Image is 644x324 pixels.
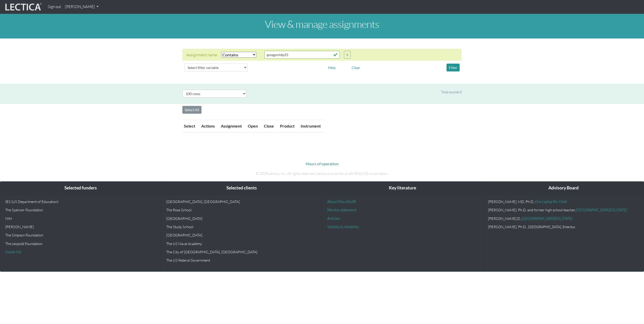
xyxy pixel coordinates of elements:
[198,120,218,133] th: Actions
[5,199,156,204] p: IES (US Department of Education)
[5,241,156,246] p: The Leopold Foundation
[441,90,462,95] div: Total records 0
[166,233,317,237] p: [GEOGRAPHIC_DATA]
[447,64,460,71] button: Filter
[166,250,317,254] p: The City of [GEOGRAPHIC_DATA], [GEOGRAPHIC_DATA]
[488,199,639,204] p: [PERSON_NAME], MD, Ph.D.,
[327,208,356,212] a: Mission statement
[0,182,161,194] div: Selected funders
[5,208,156,212] p: The Spencer Foundation
[306,161,339,166] a: Hours of operation
[327,199,356,204] a: About DiscoTest®
[5,233,156,237] p: The Simpson Foundation
[161,182,322,194] div: Selected clients
[245,120,261,133] th: Open
[63,2,101,12] a: [PERSON_NAME]
[166,199,317,204] p: [GEOGRAPHIC_DATA], [GEOGRAPHIC_DATA]
[261,120,277,133] th: Close
[166,258,317,262] p: The US Federal Government
[298,120,324,133] th: Instrument
[4,2,42,12] img: lecticalive
[483,182,644,194] div: Advisory Board
[5,216,156,221] p: NIH
[182,171,462,176] p: © 2025 Lectica, Inc. All rights reserved. Lectica is a not for profit 501(c)(3) corporation.
[186,52,217,58] div: Assignment name
[327,216,340,221] a: Articles
[166,225,317,229] p: The Study School
[326,65,338,69] a: Help
[326,64,338,71] button: Help
[576,208,627,212] a: [GEOGRAPHIC_DATA][US_STATE]
[527,225,575,229] em: , [GEOGRAPHIC_DATA], Emeritus
[46,2,63,12] a: Sign out
[5,225,156,229] p: [PERSON_NAME]
[182,120,198,133] th: Select
[344,51,351,59] button: X
[521,216,573,221] a: [GEOGRAPHIC_DATA][US_STATE]
[488,225,639,229] p: [PERSON_NAME], Ph.D.
[218,120,245,133] th: Assignment
[166,241,317,246] p: The US Naval Academy
[5,250,21,254] a: Donor list
[166,208,317,212] p: The Ross School
[277,120,298,133] th: Product
[488,208,639,212] p: [PERSON_NAME], Ph.D. and former high school teacher,
[488,216,639,221] p: [PERSON_NAME].D.,
[349,64,363,71] button: Clear
[535,199,567,204] a: One Laptop Per Child
[166,216,317,221] p: [GEOGRAPHIC_DATA]
[182,106,202,114] button: Select All
[327,225,359,229] a: Validity & reliability
[322,182,483,194] div: Key literature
